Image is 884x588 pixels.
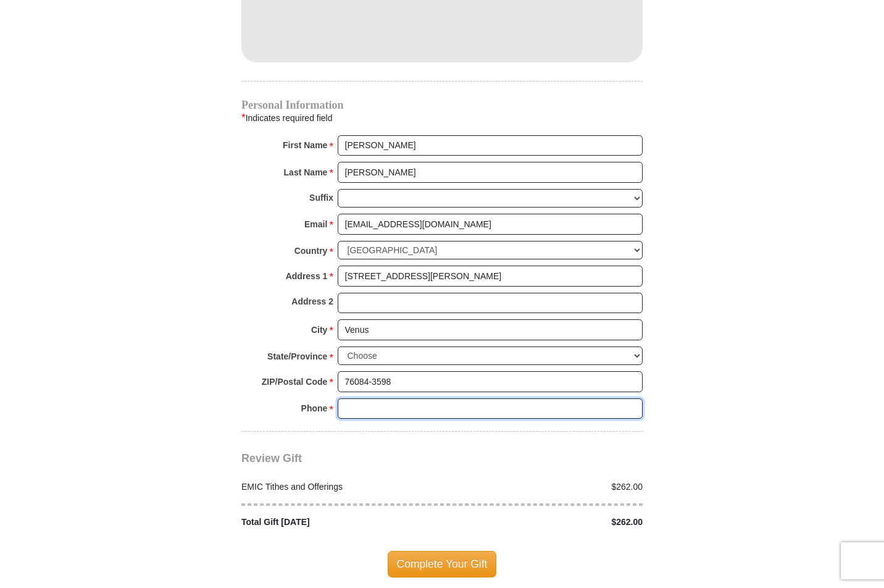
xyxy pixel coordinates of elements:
[311,321,327,338] strong: City
[241,452,302,464] span: Review Gift
[294,242,328,259] strong: Country
[286,267,328,285] strong: Address 1
[309,189,333,206] strong: Suffix
[262,373,328,390] strong: ZIP/Postal Code
[388,551,497,577] span: Complete Your Gift
[241,100,643,110] h4: Personal Information
[283,136,327,154] strong: First Name
[241,110,643,126] div: Indicates required field
[442,481,649,493] div: $262.00
[301,400,328,417] strong: Phone
[304,216,327,233] strong: Email
[291,293,333,310] strong: Address 2
[267,348,327,365] strong: State/Province
[284,164,328,181] strong: Last Name
[235,481,443,493] div: EMIC Tithes and Offerings
[442,516,649,529] div: $262.00
[235,516,443,529] div: Total Gift [DATE]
